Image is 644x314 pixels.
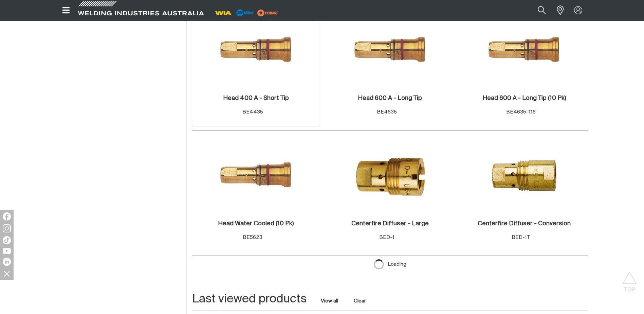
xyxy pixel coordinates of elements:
[1,268,13,279] img: hide socials
[243,235,262,240] span: BE5623
[3,236,11,244] img: TikTok
[3,248,11,254] img: YouTube
[223,95,289,101] h2: Head 400 A - Short Tip
[388,259,406,269] span: Loading
[255,10,280,15] a: miller
[354,139,426,212] img: Centerfire Diffuser - Large
[220,14,292,87] img: Head 400 A - Short Tip
[255,8,280,18] img: miller
[358,94,422,102] a: Head 600 A - Long Tip
[512,235,530,240] span: BED-1T
[192,292,307,307] h2: Last viewed products
[377,109,397,115] span: BE4635
[358,95,422,101] h2: Head 600 A - Long Tip
[220,139,292,212] img: Head Water Cooled (10 Pk)
[488,14,560,87] img: Head 600 A - Long Tip (10 Pk)
[482,94,566,102] a: Head 600 A - Long Tip (10 Pk)
[3,212,11,221] img: Facebook
[506,109,536,115] span: BE4635-116
[218,221,294,227] h2: Head Water Cooled (10 Pk)
[482,95,566,101] h2: Head 600 A - Long Tip (10 Pk)
[530,3,553,18] button: Search products
[622,272,637,287] button: Scroll to top
[242,109,263,115] span: BE4435
[321,298,338,304] a: View all last viewed products
[351,220,429,228] a: Centerfire Diffuser - Large
[218,220,294,228] a: Head Water Cooled (10 Pk)
[3,258,11,266] img: LinkedIn
[223,94,289,102] a: Head 400 A - Short Tip
[379,235,394,240] span: BED-1
[488,154,560,197] img: Centerfire Diffuser - Conversion
[352,297,368,306] button: Clear all last viewed products
[478,220,571,228] a: Centerfire Diffuser - Conversion
[354,14,426,87] img: Head 600 A - Long Tip
[478,221,571,227] h2: Centerfire Diffuser - Conversion
[351,221,429,227] h2: Centerfire Diffuser - Large
[521,3,553,18] input: Product name or item number...
[3,224,11,232] img: Instagram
